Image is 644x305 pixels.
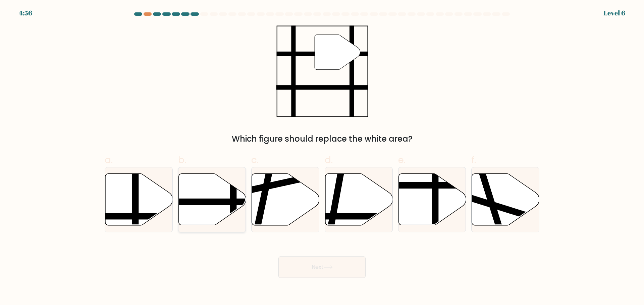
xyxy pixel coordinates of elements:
div: Which figure should replace the white area? [109,133,535,145]
span: d. [325,153,333,166]
g: " [315,35,361,70]
span: c. [251,153,259,166]
span: f. [471,153,476,166]
span: a. [105,153,113,166]
button: Next [278,256,366,278]
span: e. [398,153,406,166]
div: Level 6 [603,8,625,18]
span: b. [178,153,186,166]
div: 4:56 [19,8,32,18]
